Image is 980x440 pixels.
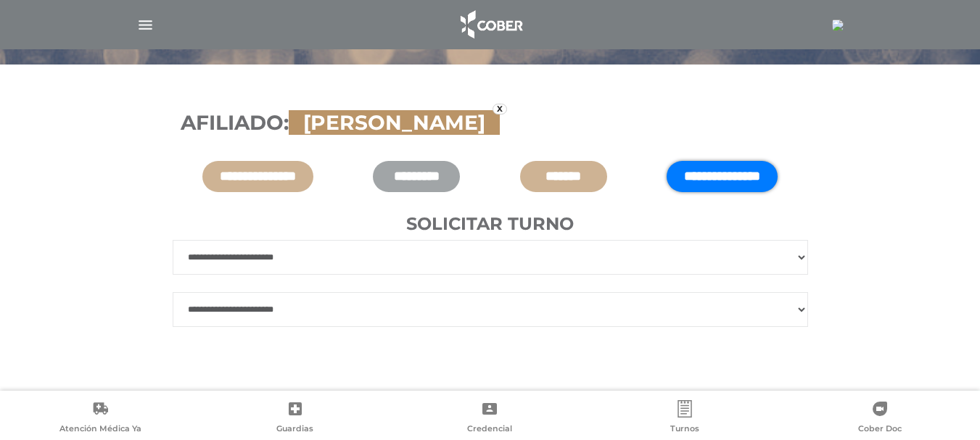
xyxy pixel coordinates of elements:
[173,214,808,235] h4: Solicitar turno
[670,423,699,436] span: Turnos
[832,20,844,31] img: 31
[588,400,783,437] a: Turnos
[467,423,512,436] span: Credencial
[392,400,588,437] a: Credencial
[276,423,313,436] span: Guardias
[136,16,155,34] img: Cober_menu-lines-white.svg
[181,111,800,136] h3: Afiliado:
[3,400,198,437] a: Atención Médica Ya
[858,423,902,436] span: Cober Doc
[59,423,141,436] span: Atención Médica Ya
[782,400,977,437] a: Cober Doc
[198,400,393,437] a: Guardias
[493,104,507,115] a: x
[296,110,493,135] span: [PERSON_NAME]
[453,7,529,42] img: logo_cober_home-white.png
